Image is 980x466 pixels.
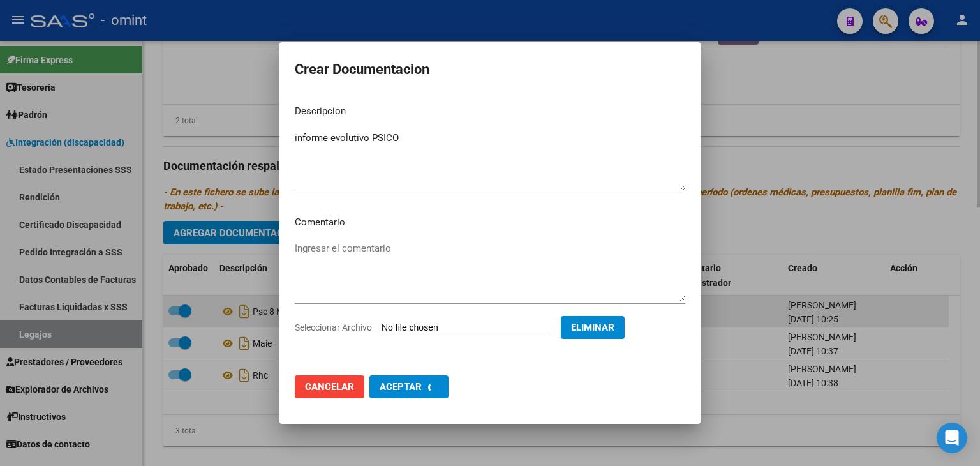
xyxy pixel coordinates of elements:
button: Aceptar [369,375,449,398]
p: Comentario [295,215,685,230]
span: Aceptar [380,381,422,393]
button: Cancelar [295,375,364,398]
h2: Crear Documentacion [295,57,685,82]
p: Descripcion [295,104,685,119]
button: Eliminar [561,316,625,339]
span: Seleccionar Archivo [295,322,372,333]
span: Eliminar [571,322,614,333]
span: Cancelar [305,381,354,393]
div: Open Intercom Messenger [937,423,967,453]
